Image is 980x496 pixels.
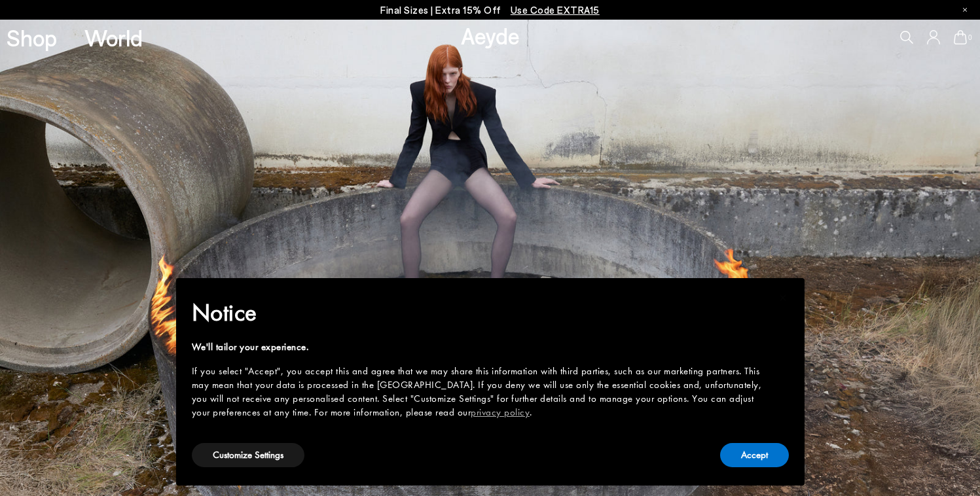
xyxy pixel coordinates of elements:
div: If you select "Accept", you accept this and agree that we may share this information with third p... [192,364,768,419]
span: × [779,287,788,308]
h2: Notice [192,296,768,330]
button: Customize Settings [192,443,304,467]
button: Accept [720,443,789,467]
a: privacy policy [471,406,530,419]
button: Close this notice [768,282,799,313]
div: We'll tailor your experience. [192,340,768,354]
